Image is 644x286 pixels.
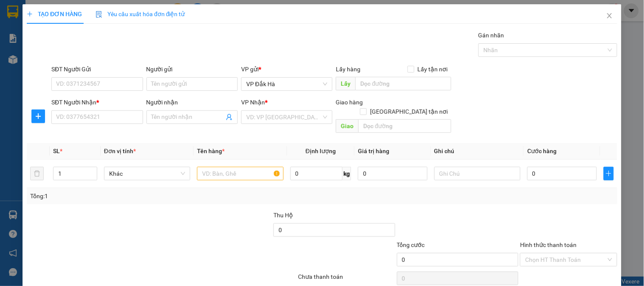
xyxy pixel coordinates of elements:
img: icon [96,11,102,18]
input: Dọc đường [359,119,451,133]
span: kg [343,167,351,180]
th: Ghi chú [431,143,524,160]
span: Đơn vị tính [104,148,136,154]
span: Lấy hàng [336,66,361,73]
span: VP Nhận [241,99,265,106]
span: SL [53,148,60,154]
span: Cước hàng [527,148,557,154]
input: 0 [358,167,427,180]
span: Tổng cước [397,241,425,248]
span: Định lượng [306,148,336,154]
span: Khác [109,167,185,180]
div: SĐT Người Gửi [51,64,143,74]
span: Tên hàng [197,148,225,154]
span: Giao hàng [336,99,363,106]
button: plus [31,109,45,123]
span: Lấy [336,77,356,90]
span: Thu Hộ [273,212,293,219]
input: Dọc đường [356,77,451,90]
span: plus [604,170,613,177]
label: Hình thức thanh toán [520,241,577,248]
span: [GEOGRAPHIC_DATA] tận nơi [367,107,451,116]
div: VP gửi [241,64,332,74]
label: Gán nhãn [478,32,504,39]
span: Giá trị hàng [358,148,389,154]
span: TẠO ĐƠN HÀNG [27,11,82,17]
div: Người nhận [146,98,238,107]
div: Người gửi [146,64,238,74]
button: plus [604,167,614,180]
input: VD: Bàn, Ghế [197,167,283,180]
div: SĐT Người Nhận [51,98,143,107]
span: plus [27,11,33,17]
span: user-add [226,114,233,121]
span: Yêu cầu xuất hóa đơn điện tử [96,11,185,17]
span: VP Đắk Hà [246,78,327,90]
span: Giao [336,119,359,133]
input: Ghi Chú [434,167,520,180]
span: close [606,12,613,19]
button: delete [30,167,44,180]
span: plus [32,113,45,120]
span: Lấy tận nơi [414,64,451,74]
div: Tổng: 1 [30,191,249,201]
button: Close [598,4,622,28]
